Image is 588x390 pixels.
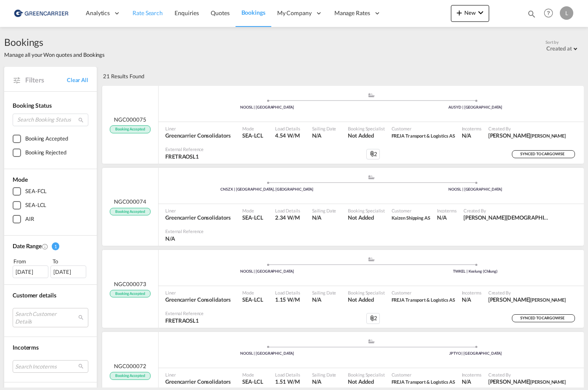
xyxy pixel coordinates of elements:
[67,76,88,84] a: Clear All
[488,378,566,385] span: Jakub Flemming
[242,371,263,378] span: Mode
[103,67,144,85] div: 21 Results Found
[527,9,536,19] md-icon: icon-magnify
[392,297,455,302] span: FREJA Transport & Logistics AS
[392,215,430,220] span: Kaizen Shipping AS
[275,371,300,378] span: Load Details
[348,371,384,378] span: Booking Specialist
[175,9,199,16] span: Enquiries
[102,168,584,246] div: NGC000074 Booking Accepted assets/icons/custom/ship-fill.svgassets/icons/custom/roll-o-plane.svgP...
[25,149,66,157] div: Booking Rejected
[366,149,380,160] div: 2
[392,378,455,385] span: FREJA Transport & Logistics AS
[165,378,230,385] span: Greencarrier Consolidators
[13,257,50,265] div: From
[242,378,263,385] span: SEA-LCL
[165,132,230,139] span: Greencarrier Consolidators
[4,51,105,58] span: Manage all your Won quotes and Bookings
[366,313,380,324] div: 2
[25,215,34,223] div: AIR
[454,8,464,18] md-icon: icon-plus 400-fg
[13,4,69,23] img: e39c37208afe11efa9cb1d7a6ea7d6f5.png
[530,379,566,385] span: [PERSON_NAME]
[165,153,204,160] span: FRETRAOSL1
[165,125,230,132] span: Liner
[464,207,552,214] span: Created By
[348,207,384,214] span: Booking Specialist
[13,242,42,249] span: Date Range
[275,378,300,385] span: 1.51 W/M
[371,187,580,192] div: NOOSL | [GEOGRAPHIC_DATA]
[462,125,482,132] span: Incoterms
[454,9,486,16] span: New
[13,101,88,110] div: Booking Status
[114,362,146,370] span: NGC000072
[42,243,48,250] md-icon: Created On
[165,289,230,296] span: Liner
[462,371,482,378] span: Incoterms
[348,289,384,296] span: Booking Specialist
[392,371,455,378] span: Customer
[437,207,457,214] span: Incoterms
[86,9,110,17] span: Analytics
[527,9,536,22] div: icon-magnify
[114,116,146,123] span: NGC000075
[13,292,56,299] span: Customer details
[242,132,263,139] span: SEA-LCL
[211,9,229,16] span: Quotes
[392,289,455,296] span: Customer
[275,132,300,139] span: 4.54 W/M
[312,132,336,139] span: N/A
[312,371,336,378] span: Sailing Date
[13,215,88,223] md-checkbox: AIR
[102,86,584,164] div: NGC000075 Booking Accepted assets/icons/custom/ship-fill.svgassets/icons/custom/roll-o-plane.svgP...
[462,296,471,303] div: N/A
[366,339,376,343] md-icon: assets/icons/custom/ship-fill.svg
[13,114,88,126] input: Search Booking Status
[369,315,376,322] md-icon: icon-attachment
[110,372,150,380] span: Booking Accepted
[242,296,263,303] span: SEA-LCL
[392,379,455,385] span: FREJA Transport & Logistics AS
[462,289,482,296] span: Incoterms
[366,257,376,261] md-icon: assets/icons/custom/ship-fill.svg
[488,296,566,303] span: Jakub Flemming
[541,6,560,21] div: Help
[4,35,105,49] span: Bookings
[25,187,47,196] div: SEA-FCL
[163,105,371,110] div: NOOSL | [GEOGRAPHIC_DATA]
[488,125,566,132] span: Created By
[348,125,384,132] span: Booking Specialist
[13,291,88,300] div: Customer details
[132,9,163,16] span: Rate Search
[462,132,471,139] div: N/A
[392,125,455,132] span: Customer
[25,75,67,85] span: Filters
[50,265,86,278] div: [DATE]
[114,280,146,288] span: NGC000073
[312,296,336,303] span: N/A
[165,214,230,221] span: Greencarrier Consolidators
[163,269,371,274] div: NOOSL | [GEOGRAPHIC_DATA]
[348,296,384,303] span: Not Added
[78,117,84,123] md-icon: icon-magnify
[348,214,384,221] span: Not Added
[392,133,455,138] span: FREJA Transport & Logistics AS
[366,93,376,97] md-icon: assets/icons/custom/ship-fill.svg
[312,289,336,296] span: Sailing Date
[451,5,489,22] button: icon-plus 400-fgNewicon-chevron-down
[163,351,371,356] div: NOOSL | [GEOGRAPHIC_DATA]
[275,289,300,296] span: Load Details
[165,296,230,303] span: Greencarrier Consolidators
[163,187,371,192] div: CNSZX | [GEOGRAPHIC_DATA], [GEOGRAPHIC_DATA]
[462,378,471,385] div: N/A
[242,125,263,132] span: Mode
[165,235,204,242] span: N/A
[530,297,566,302] span: [PERSON_NAME]
[277,9,312,17] span: My Company
[369,151,376,157] md-icon: icon-attachment
[275,214,300,221] span: 2.34 W/M
[110,208,150,216] span: Booking Accepted
[488,132,566,139] span: Jakub Flemming
[13,201,88,210] md-checkbox: SEA-LCL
